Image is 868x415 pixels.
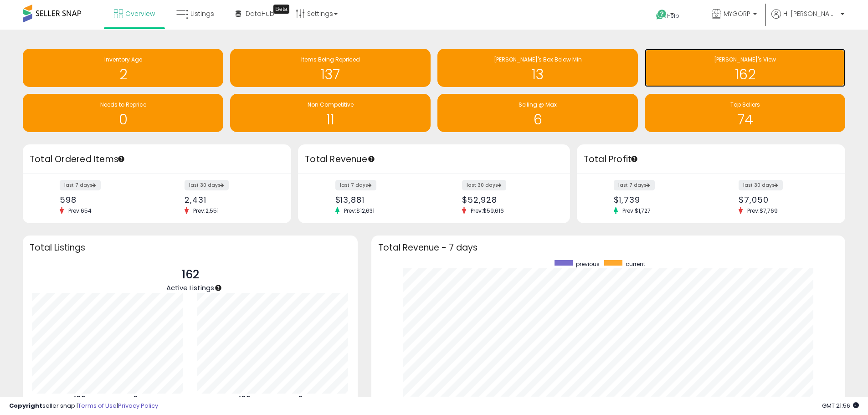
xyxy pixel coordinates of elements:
h1: 11 [235,112,426,127]
span: [PERSON_NAME]'s Box Below Min [494,56,582,63]
span: Top Sellers [730,101,760,108]
label: last 7 days [335,180,376,190]
div: Tooltip anchor [630,155,638,163]
h3: Total Revenue [305,153,563,166]
span: Selling @ Max [519,101,557,108]
h1: 6 [442,112,633,127]
span: previous [576,260,600,268]
h1: 162 [649,67,841,82]
span: 2025-10-7 21:56 GMT [822,401,859,410]
a: Help [649,2,697,30]
span: Prev: $12,631 [339,207,379,215]
h3: Total Ordered Items [30,153,284,166]
div: Tooltip anchor [214,284,222,292]
div: $52,928 [462,195,554,205]
span: Overview [125,9,155,18]
a: Terms of Use [78,401,117,410]
span: Help [667,12,679,20]
b: 162 [239,394,251,405]
span: Items Being Repriced [301,56,360,63]
label: last 30 days [462,180,506,190]
span: [PERSON_NAME]'s View [714,56,776,63]
a: Privacy Policy [118,401,158,410]
h1: 2 [27,67,219,82]
h1: 74 [649,112,841,127]
div: Tooltip anchor [273,5,289,14]
a: Items Being Repriced 137 [230,49,431,87]
a: Selling @ Max 6 [437,94,638,132]
span: Inventory Age [104,56,142,63]
a: [PERSON_NAME]'s Box Below Min 13 [437,49,638,87]
label: last 30 days [739,180,783,190]
label: last 7 days [60,180,101,190]
h3: Total Revenue - 7 days [378,244,838,251]
a: Inventory Age 2 [23,49,223,87]
a: Non Competitive 11 [230,94,431,132]
a: Needs to Reprice 0 [23,94,223,132]
div: $7,050 [739,195,829,205]
b: 0 [298,394,303,405]
span: DataHub [246,9,274,18]
span: Prev: $59,616 [466,207,508,215]
span: Hi [PERSON_NAME] [783,9,838,18]
span: Needs to Reprice [100,101,146,108]
span: Prev: $1,727 [618,207,655,215]
span: current [626,260,645,268]
b: 162 [74,394,86,405]
label: last 30 days [185,180,229,190]
a: [PERSON_NAME]'s View 162 [645,49,845,87]
a: Top Sellers 74 [645,94,845,132]
div: $13,881 [335,195,427,205]
span: Prev: 2,551 [189,207,223,215]
h1: 137 [235,67,426,82]
div: 2,431 [185,195,275,205]
h1: 0 [27,112,219,127]
label: last 7 days [614,180,655,190]
h1: 13 [442,67,633,82]
div: $1,739 [614,195,704,205]
p: 162 [166,266,214,283]
span: Active Listings [166,283,214,292]
strong: Copyright [9,401,42,410]
i: Get Help [656,9,667,20]
div: 598 [60,195,150,205]
div: seller snap | | [9,402,158,410]
div: Tooltip anchor [367,155,375,163]
b: 0 [133,394,138,405]
h3: Total Profit [584,153,838,166]
h3: Total Listings [30,244,351,251]
span: MYGORP [724,9,750,18]
div: Tooltip anchor [117,155,125,163]
a: Hi [PERSON_NAME] [771,9,844,30]
span: Non Competitive [308,101,354,108]
span: Prev: 654 [64,207,96,215]
span: Listings [190,9,214,18]
span: Prev: $7,769 [743,207,782,215]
